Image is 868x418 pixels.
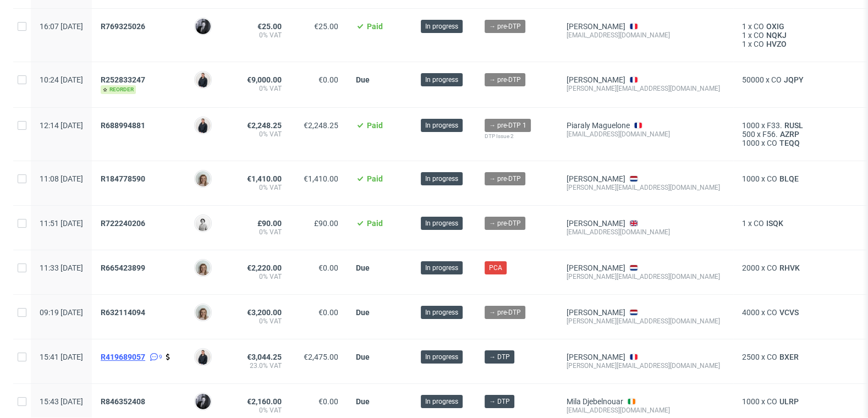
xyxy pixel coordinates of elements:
a: [PERSON_NAME] [567,22,625,31]
span: €0.00 [318,308,338,317]
span: R632114094 [101,308,145,317]
span: 1 [742,22,746,31]
a: R184778590 [101,174,147,183]
span: CO [767,174,777,183]
span: CO [754,22,764,31]
span: 1 [742,31,746,40]
span: €9,000.00 [247,75,282,84]
span: 1 [742,219,746,228]
a: VCVS [777,308,801,317]
div: [PERSON_NAME][EMAIL_ADDRESS][DOMAIN_NAME] [567,361,724,370]
span: €2,475.00 [304,353,338,361]
span: €25.00 [314,22,338,31]
span: CO [767,263,777,272]
span: £90.00 [314,219,338,228]
span: CO [754,219,764,228]
a: ULRP [777,397,801,406]
img: Adrian Margula [195,118,211,133]
span: → pre-DTP [489,174,521,184]
a: 9 [147,353,162,361]
a: RHVK [777,263,802,272]
span: €2,220.00 [247,263,282,272]
span: 23.0% VAT [238,361,282,370]
span: In progress [425,352,458,362]
a: R722240206 [101,219,147,228]
a: R846352408 [101,397,147,406]
div: [EMAIL_ADDRESS][DOMAIN_NAME] [567,406,724,415]
span: 1000 [742,121,760,130]
span: 12:14 [DATE] [40,121,83,130]
a: R632114094 [101,308,147,317]
a: R688994881 [101,121,147,130]
span: F33. [767,121,782,130]
a: JQPY [782,75,806,84]
span: Paid [367,22,383,31]
span: Paid [367,121,383,130]
span: €3,044.25 [247,353,282,361]
a: HVZO [764,40,789,48]
a: [PERSON_NAME] [567,219,625,228]
span: In progress [425,397,458,406]
span: 0% VAT [238,31,282,40]
img: Philippe Dubuy [195,394,211,409]
div: [PERSON_NAME][EMAIL_ADDRESS][DOMAIN_NAME] [567,183,724,192]
img: Monika Poźniak [195,260,211,276]
span: Paid [367,174,383,183]
span: reorder [101,85,136,94]
span: R252833247 [101,75,145,84]
span: 0% VAT [238,272,282,281]
span: £90.00 [257,219,282,228]
a: R769325026 [101,22,147,31]
span: 11:08 [DATE] [40,174,83,183]
span: 0% VAT [238,183,282,192]
span: €0.00 [318,75,338,84]
span: €0.00 [318,263,338,272]
span: In progress [425,120,458,130]
a: TEQQ [777,139,802,147]
a: [PERSON_NAME] [567,353,625,361]
span: 09:19 [DATE] [40,308,83,317]
span: R665423899 [101,263,145,272]
span: BXER [777,353,801,361]
span: In progress [425,174,458,184]
span: → pre-DTP [489,307,521,317]
span: Paid [367,219,383,228]
a: R419689057 [101,353,147,361]
a: OXIG [764,22,787,31]
span: 11:33 [DATE] [40,263,83,272]
span: R846352408 [101,397,145,406]
span: 1000 [742,139,760,147]
span: 0% VAT [238,406,282,415]
span: Due [356,397,370,406]
span: F56. [762,130,778,139]
span: 2500 [742,353,760,361]
span: €2,248.25 [304,121,338,130]
a: [PERSON_NAME] [567,75,625,84]
span: → pre-DTP [489,75,521,85]
span: R184778590 [101,174,145,183]
a: BLQE [777,174,801,183]
a: [PERSON_NAME] [567,174,625,183]
span: In progress [425,263,458,273]
span: 0% VAT [238,130,282,139]
span: → DTP [489,397,510,406]
a: R252833247 [101,75,147,84]
span: In progress [425,21,458,31]
span: → pre-DTP [489,21,521,31]
span: 4000 [742,308,760,317]
span: RUSL [782,121,805,130]
span: €3,200.00 [247,308,282,317]
img: Adrian Margula [195,72,211,87]
a: NQKJ [764,31,789,40]
div: [EMAIL_ADDRESS][DOMAIN_NAME] [567,130,724,139]
span: CO [767,308,777,317]
span: 1000 [742,174,760,183]
span: R769325026 [101,22,145,31]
